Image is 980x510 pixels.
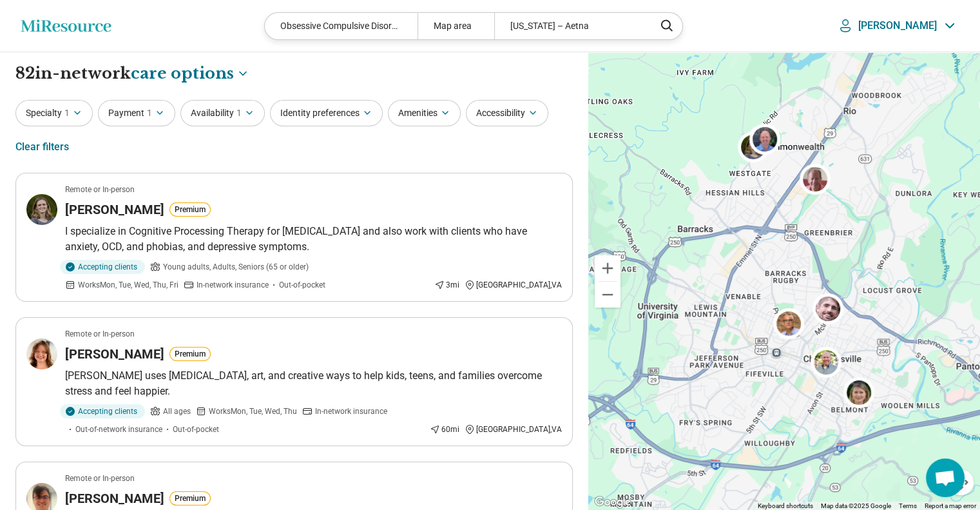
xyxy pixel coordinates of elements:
div: [GEOGRAPHIC_DATA] , VA [465,279,562,291]
div: [US_STATE] – Aetna [494,13,647,39]
span: All ages [163,406,191,417]
button: Care options [131,63,249,84]
button: Specialty1 [15,100,93,126]
span: Out-of-network insurance [75,424,162,435]
div: Clear filters [15,132,69,162]
h3: [PERSON_NAME] [65,489,164,507]
span: 1 [236,106,242,120]
button: Zoom in [595,255,620,281]
span: Map data ©2025 Google [821,502,891,509]
div: 3 mi [434,279,459,291]
div: [GEOGRAPHIC_DATA] , VA [465,424,562,435]
span: care options [131,63,234,84]
span: Works Mon, Tue, Wed, Thu, Fri [78,279,178,291]
span: Out-of-pocket [173,424,219,435]
button: Premium [169,202,211,217]
a: Report a map error [925,502,976,509]
span: In-network insurance [315,406,387,417]
button: Availability1 [180,100,265,126]
p: [PERSON_NAME] [858,19,937,32]
button: Premium [169,491,211,505]
div: Obsessive Compulsive Disorder (OCD) [265,13,418,39]
span: Works Mon, Tue, Wed, Thu [209,406,297,417]
p: I specialize in Cognitive Processing Therapy for [MEDICAL_DATA] and also work with clients who ha... [65,224,562,255]
h1: 82 in-network [15,63,249,84]
span: In-network insurance [197,279,269,291]
a: Terms (opens in new tab) [899,502,917,509]
button: Premium [169,347,211,361]
div: Accepting clients [60,404,145,418]
span: Out-of-pocket [279,279,325,291]
div: Open chat [926,458,965,497]
p: Remote or In-person [65,184,135,195]
span: 1 [64,106,70,120]
p: [PERSON_NAME] uses [MEDICAL_DATA], art, and creative ways to help kids, teens, and families overc... [65,368,562,399]
button: Zoom out [595,282,620,308]
div: 60 mi [430,424,459,435]
div: Accepting clients [60,260,145,274]
p: Remote or In-person [65,328,135,340]
p: Remote or In-person [65,473,135,484]
div: Map area [418,13,494,39]
button: Identity preferences [270,100,383,126]
button: Payment1 [98,100,175,126]
span: 1 [147,106,152,120]
h3: [PERSON_NAME] [65,345,164,363]
h3: [PERSON_NAME] [65,201,164,219]
button: Amenities [388,100,461,126]
button: Accessibility [466,100,548,126]
span: Young adults, Adults, Seniors (65 or older) [163,261,309,273]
